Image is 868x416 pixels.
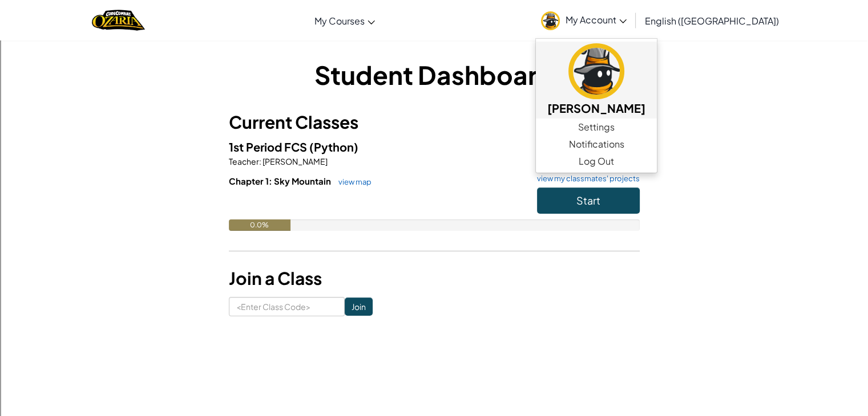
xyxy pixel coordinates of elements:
div: Delete [5,35,863,46]
a: Notifications [536,136,657,153]
div: Rename [5,66,863,76]
div: Sort New > Old [5,15,863,25]
a: Settings [536,119,657,136]
div: Sign out [5,56,863,66]
img: avatar [541,11,560,30]
div: Move To ... [5,25,863,35]
div: Options [5,46,863,56]
a: My Courses [309,5,381,36]
span: English ([GEOGRAPHIC_DATA]) [645,15,779,27]
div: Sort A > Z [5,5,863,15]
a: My Account [535,2,632,38]
a: Log Out [536,153,657,170]
img: Home [92,9,145,32]
span: My Courses [314,15,365,27]
span: My Account [566,14,627,26]
a: [PERSON_NAME] [536,42,657,119]
div: Move To ... [5,76,863,87]
a: English ([GEOGRAPHIC_DATA]) [639,5,785,36]
img: avatar [568,43,624,99]
h5: [PERSON_NAME] [547,99,645,117]
span: Notifications [569,137,624,151]
a: Ozaria by CodeCombat logo [92,9,145,32]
